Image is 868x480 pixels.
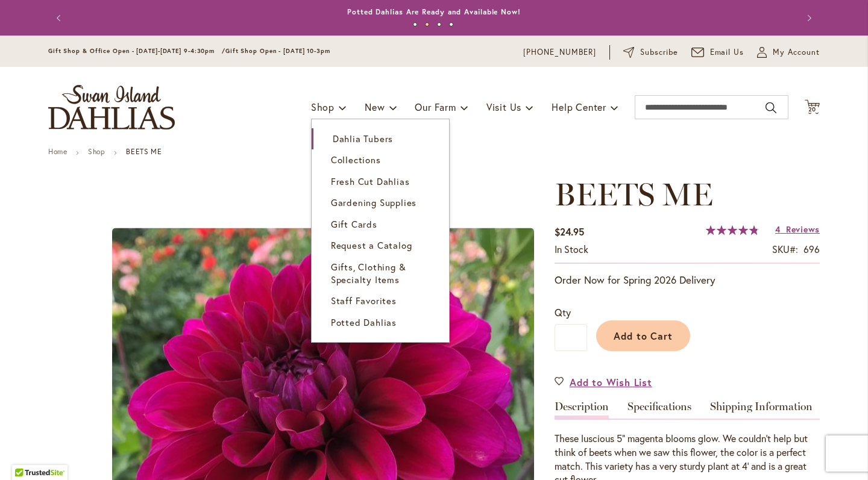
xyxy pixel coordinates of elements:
[413,22,417,26] button: 1 of 4
[48,85,175,129] a: store logo
[555,225,584,238] span: $24.95
[775,223,781,235] span: 4
[775,223,820,235] a: 4 Reviews
[331,261,406,285] span: Gifts, Clothing & Specialty Items
[88,147,105,156] a: Shop
[786,223,820,235] span: Reviews
[425,22,429,26] button: 2 of 4
[331,175,410,187] span: Fresh Cut Dahlias
[773,46,820,58] span: My Account
[555,243,588,257] div: Availability
[523,46,596,58] a: [PHONE_NUMBER]
[555,306,571,319] span: Qty
[555,175,713,213] span: BEETS ME
[691,46,744,58] a: Email Us
[312,214,449,235] a: Gift Cards
[555,273,820,287] p: Order Now for Spring 2026 Delivery
[570,375,652,389] span: Add to Wish List
[596,320,690,351] button: Add to Cart
[331,239,412,251] span: Request a Catalog
[331,295,397,307] span: Staff Favorites
[706,225,759,235] div: 97%
[331,316,397,328] span: Potted Dahlias
[331,196,417,208] span: Gardening Supplies
[710,401,813,419] a: Shipping Information
[347,7,521,16] a: Potted Dahlias Are Ready and Available Now!
[126,147,162,156] strong: BEETS ME
[331,154,381,166] span: Collections
[614,329,673,342] span: Add to Cart
[555,401,609,419] a: Description
[552,101,606,113] span: Help Center
[710,46,744,58] span: Email Us
[808,105,817,113] span: 20
[365,101,385,113] span: New
[449,22,453,26] button: 4 of 4
[9,437,43,471] iframe: Launch Accessibility Center
[623,46,678,58] a: Subscribe
[437,22,441,26] button: 3 of 4
[805,99,820,116] button: 20
[486,101,521,113] span: Visit Us
[804,243,820,257] div: 696
[48,47,225,55] span: Gift Shop & Office Open - [DATE]-[DATE] 9-4:30pm /
[640,46,678,58] span: Subscribe
[555,243,588,255] span: In stock
[48,6,72,30] button: Previous
[555,375,652,389] a: Add to Wish List
[757,46,820,58] button: My Account
[48,147,67,156] a: Home
[772,243,798,255] strong: SKU
[796,6,820,30] button: Next
[225,47,330,55] span: Gift Shop Open - [DATE] 10-3pm
[627,401,691,419] a: Specifications
[311,101,335,113] span: Shop
[333,132,393,145] span: Dahlia Tubers
[415,101,456,113] span: Our Farm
